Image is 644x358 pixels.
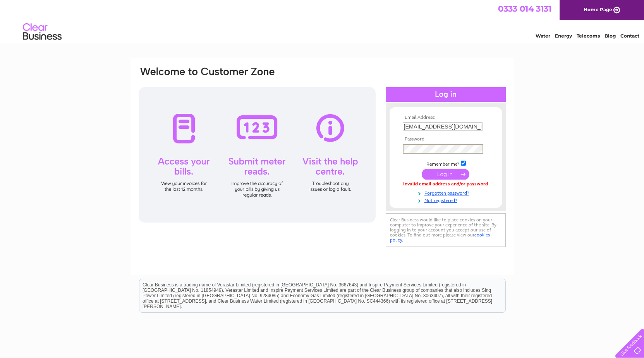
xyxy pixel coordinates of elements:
input: Submit [422,169,469,180]
img: logo.png [22,20,62,44]
th: Email Address: [401,115,491,120]
a: Blog [605,33,616,39]
a: Forgotten password? [403,189,491,196]
th: Password: [401,137,491,142]
td: Remember me? [401,159,491,167]
a: Contact [620,33,639,39]
a: cookies policy [390,232,490,243]
div: Clear Business would like to place cookies on your computer to improve your experience of the sit... [386,213,506,247]
a: Telecoms [577,33,600,39]
a: Not registered? [403,196,491,204]
a: 0333 014 3131 [498,4,551,14]
div: Clear Business is a trading name of Verastar Limited (registered in [GEOGRAPHIC_DATA] No. 3667643... [139,4,505,38]
a: Water [536,33,550,39]
div: Invalid email address and/or password [403,182,489,187]
a: Energy [555,33,572,39]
